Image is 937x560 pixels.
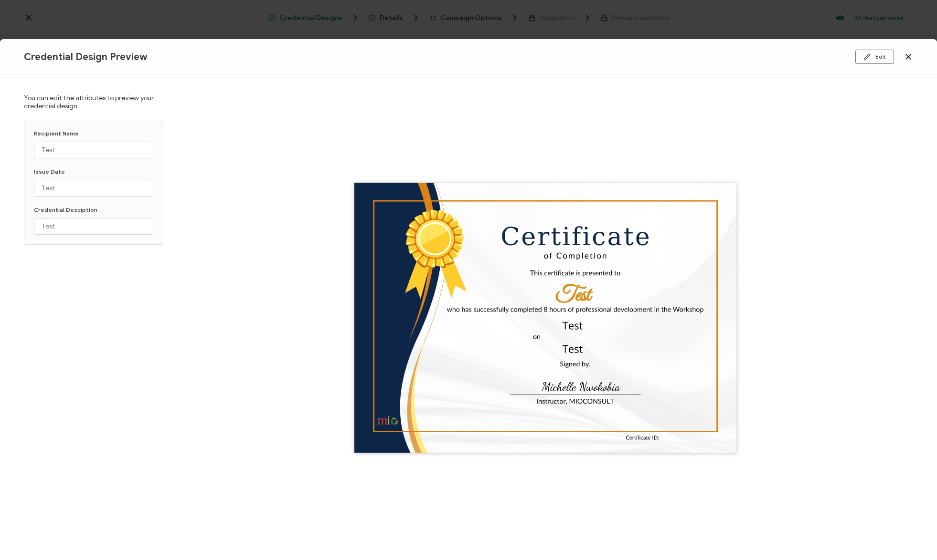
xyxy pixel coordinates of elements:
[34,168,153,175] p: Issue Date
[34,218,153,235] input: [attribute.tag]
[34,142,153,158] input: [attribute.tag]
[889,514,937,560] iframe: Chat Widget
[24,94,163,110] p: You can edit the attributes to preview your credential design.
[34,130,153,137] p: Recipient Name
[34,180,153,197] input: [attribute.tag]
[34,206,153,213] p: Credential Desciption
[354,183,736,453] img: certificate preview
[855,50,894,64] button: Edit
[24,51,148,63] span: Credential Design Preview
